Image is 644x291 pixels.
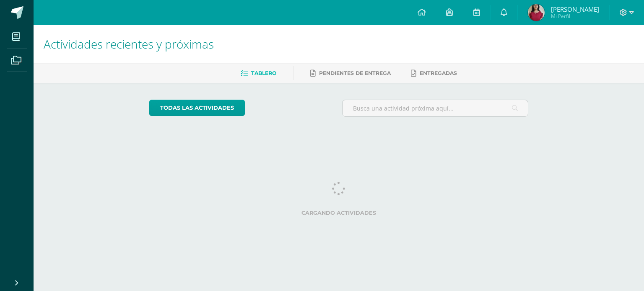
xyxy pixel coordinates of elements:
[319,70,391,76] span: Pendientes de entrega
[551,5,599,13] span: [PERSON_NAME]
[241,67,276,80] a: Tablero
[149,210,529,216] label: Cargando actividades
[551,13,599,20] span: Mi Perfil
[420,70,457,76] span: Entregadas
[44,36,214,52] span: Actividades recientes y próximas
[343,100,528,116] input: Busca una actividad próxima aquí...
[528,4,545,21] img: 8a3005469a8e920fdccaf29c4afd771f.png
[310,67,391,80] a: Pendientes de entrega
[149,100,245,116] a: todas las Actividades
[411,67,457,80] a: Entregadas
[251,70,276,76] span: Tablero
